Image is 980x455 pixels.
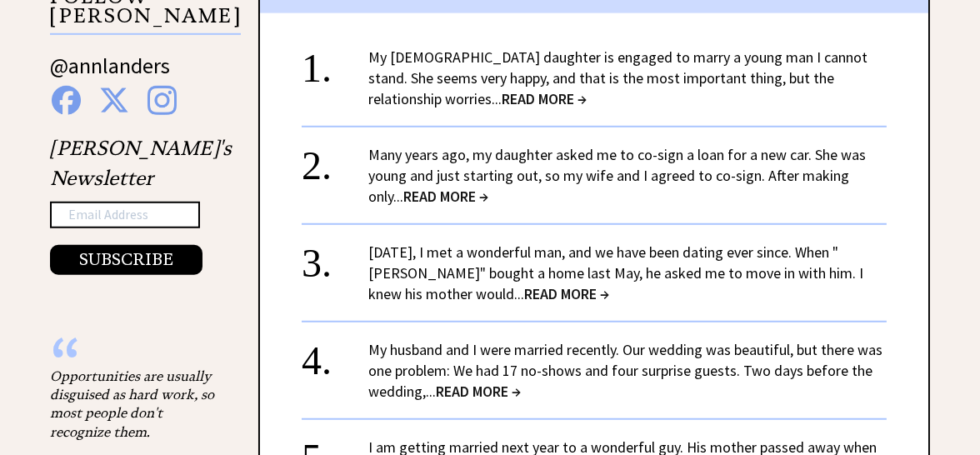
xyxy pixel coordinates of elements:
[302,339,368,370] div: 4.
[436,382,521,401] span: READ MORE →
[99,86,129,115] img: x%20blue.png
[403,187,488,206] span: READ MORE →
[368,145,866,206] a: Many years ago, my daughter asked me to co-sign a loan for a new car. She was young and just star...
[368,242,863,303] a: [DATE], I met a wonderful man, and we have been dating ever since. When "[PERSON_NAME]" bought a ...
[50,202,200,228] input: Email Address
[524,284,609,303] span: READ MORE →
[502,89,587,108] span: READ MORE →
[50,350,217,367] div: “
[50,133,232,275] div: [PERSON_NAME]'s Newsletter
[52,86,81,115] img: facebook%20blue.png
[50,245,202,275] button: SUBSCRIBE
[50,367,217,442] div: Opportunities are usually disguised as hard work, so most people don't recognize them.
[147,86,177,115] img: instagram%20blue.png
[368,47,867,108] a: My [DEMOGRAPHIC_DATA] daughter is engaged to marry a young man I cannot stand. She seems very hap...
[50,52,170,96] a: @annlanders
[302,144,368,175] div: 2.
[302,242,368,272] div: 3.
[302,47,368,77] div: 1.
[368,340,882,401] a: My husband and I were married recently. Our wedding was beautiful, but there was one problem: We ...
